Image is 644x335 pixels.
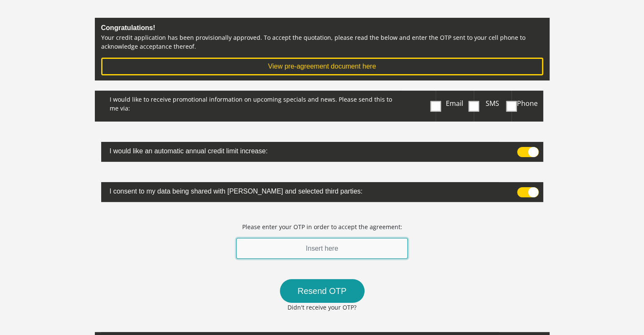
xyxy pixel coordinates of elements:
span: SMS [486,99,499,108]
p: Your credit application has been provisionally approved. To accept the quotation, please read the... [101,33,543,51]
span: Email [446,99,463,108]
label: I consent to my data being shared with [PERSON_NAME] and selected third parties: [101,182,499,199]
p: I would like to receive promotional information on upcoming specials and news. Please send this t... [101,91,402,115]
label: I would like an automatic annual credit limit increase: [101,142,499,158]
p: Didn't receive your OTP? [215,303,429,312]
span: Phone [517,99,538,108]
b: Congratulations! [101,24,155,31]
button: View pre-agreement document here [101,58,543,75]
p: Please enter your OTP in order to accept the agreement: [242,222,402,231]
button: Resend OTP [280,279,365,303]
input: Insert here [236,238,408,259]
